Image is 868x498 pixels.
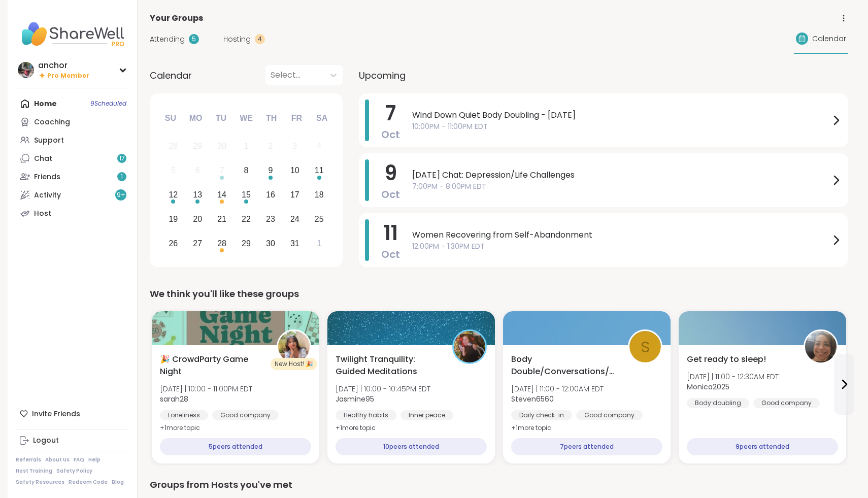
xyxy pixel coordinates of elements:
div: Tu [210,107,232,129]
div: 27 [193,237,202,250]
div: 26 [169,237,178,250]
div: Th [260,107,283,129]
div: Choose Wednesday, October 15th, 2025 [236,184,257,206]
a: Redeem Code [69,479,108,486]
span: 🎉 CrowdParty Game Night [160,353,265,378]
span: Calendar [150,69,192,82]
span: [DATE] | 11:00 - 12:00AM EDT [511,384,604,394]
span: 9 + [117,191,125,200]
a: Blog [112,479,124,486]
a: Host Training [16,468,52,475]
div: Not available Wednesday, October 1st, 2025 [236,136,257,157]
div: 4 [317,139,321,153]
span: Oct [381,187,400,202]
div: 16 [266,188,275,202]
div: Mo [184,107,207,129]
img: anchor [18,62,34,78]
span: [DATE] | 10:00 - 10:45PM EDT [336,384,430,394]
div: 9 [268,163,273,177]
a: Help [88,456,101,463]
div: 15 [242,188,251,202]
div: Choose Wednesday, October 8th, 2025 [236,160,257,182]
div: 2 [268,139,273,153]
div: 25 [315,212,324,226]
div: Not available Sunday, October 5th, 2025 [162,160,184,182]
div: Inner peace [400,410,453,420]
div: 30 [217,139,226,153]
span: [DATE] | 11:00 - 12:30AM EDT [687,372,779,382]
div: Not available Saturday, October 4th, 2025 [308,136,330,157]
div: 17 [290,188,299,202]
div: Friends [34,172,60,182]
div: Not available Tuesday, October 7th, 2025 [211,160,233,182]
a: Support [16,131,129,149]
div: Choose Tuesday, October 21st, 2025 [211,208,233,230]
div: 6 [195,163,200,177]
span: 12:00PM - 1:30PM EDT [412,241,830,252]
span: 10:00PM - 11:00PM EDT [412,121,830,132]
a: Safety Resources [16,479,64,486]
div: Choose Thursday, October 23rd, 2025 [260,208,282,230]
div: 29 [193,139,202,153]
span: Twilight Tranquility: Guided Meditations [336,353,441,378]
a: Host [16,204,129,222]
div: Daily check-in [511,410,572,420]
div: Choose Wednesday, October 29th, 2025 [236,233,257,254]
div: 14 [217,188,226,202]
span: Oct [381,247,400,261]
span: Oct [381,127,400,142]
div: New Host! 🎉 [271,358,317,370]
div: 23 [266,212,275,226]
div: Choose Thursday, October 16th, 2025 [260,184,282,206]
div: Healthy habits [336,410,396,420]
span: 7:00PM - 8:00PM EDT [412,181,830,192]
div: Not available Friday, October 3rd, 2025 [284,136,306,157]
div: 24 [290,212,299,226]
div: Not available Thursday, October 2nd, 2025 [260,136,282,157]
div: 18 [315,188,324,202]
div: Choose Friday, October 31st, 2025 [284,233,306,254]
div: Chat [34,154,52,164]
b: Monica2025 [687,382,729,392]
span: Calendar [812,34,846,44]
div: Su [159,107,182,129]
div: 5 [189,34,199,44]
div: Activity [34,190,61,201]
span: [DATE] Chat: Depression/Life Challenges [412,169,830,181]
div: Choose Monday, October 27th, 2025 [187,233,209,254]
div: Not available Monday, September 29th, 2025 [187,136,209,157]
a: Safety Policy [56,468,92,475]
a: Logout [16,431,129,450]
img: ShareWell Nav Logo [16,16,129,52]
div: 4 [255,34,265,44]
div: 30 [266,237,275,250]
div: Choose Friday, October 24th, 2025 [284,208,306,230]
div: Choose Friday, October 10th, 2025 [284,160,306,182]
span: Hosting [223,34,251,45]
div: Sa [311,107,333,129]
div: anchor [38,60,89,71]
span: Body Double/Conversations/Chill [511,353,617,378]
span: 9 [384,159,397,187]
div: 29 [242,237,251,250]
div: 31 [290,237,299,250]
a: Friends1 [16,168,129,186]
span: [DATE] | 10:00 - 11:00PM EDT [160,384,252,394]
a: Chat17 [16,149,129,168]
div: month 2025-10 [161,134,331,255]
div: Coaching [34,117,70,127]
span: 7 [385,99,396,127]
div: Choose Monday, October 20th, 2025 [187,208,209,230]
span: Get ready to sleep! [687,353,766,366]
a: Activity9+ [16,186,129,204]
div: 12 [169,188,178,202]
div: Choose Saturday, October 25th, 2025 [308,208,330,230]
div: 7 peers attended [511,438,662,455]
img: Monica2025 [805,331,837,362]
div: We think you'll like these groups [150,287,848,301]
a: Coaching [16,113,129,131]
span: S [641,335,650,359]
div: Choose Sunday, October 19th, 2025 [162,208,184,230]
div: Choose Tuesday, October 14th, 2025 [211,184,233,206]
div: Choose Sunday, October 12th, 2025 [162,184,184,206]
